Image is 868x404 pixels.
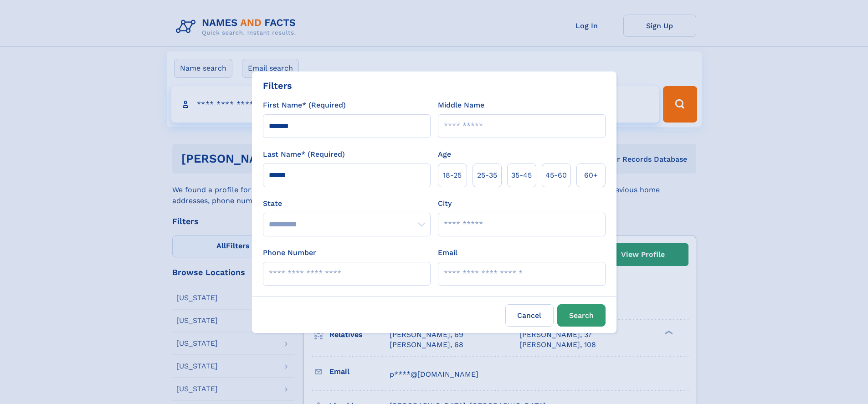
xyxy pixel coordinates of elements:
[511,170,532,181] span: 35‑45
[477,170,497,181] span: 25‑35
[438,100,484,111] label: Middle Name
[545,170,567,181] span: 45‑60
[584,170,598,181] span: 60+
[263,247,316,258] label: Phone Number
[263,100,346,111] label: First Name* (Required)
[438,149,451,160] label: Age
[438,198,452,209] label: City
[438,247,457,258] label: Email
[263,198,431,209] label: State
[505,304,554,327] label: Cancel
[557,304,606,327] button: Search
[263,79,292,92] div: Filters
[263,149,345,160] label: Last Name* (Required)
[443,170,462,181] span: 18‑25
